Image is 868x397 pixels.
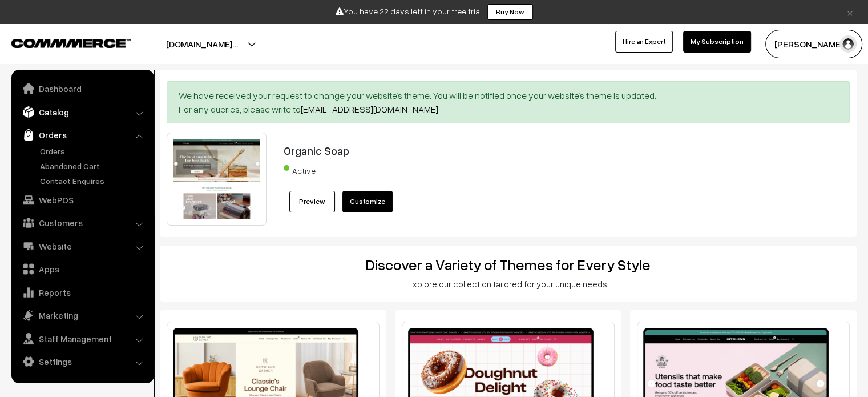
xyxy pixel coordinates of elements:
[342,191,393,212] a: Customize
[167,81,850,123] div: We have received your request to change your website’s theme. You will be notified once your webs...
[14,328,150,349] a: Staff Management
[301,103,438,115] a: [EMAIL_ADDRESS][DOMAIN_NAME]
[14,212,150,233] a: Customers
[37,175,150,187] a: Contact Enquires
[14,305,150,326] a: Marketing
[14,78,150,99] a: Dashboard
[289,191,335,212] a: Preview
[11,39,131,47] img: COMMMERCE
[14,259,150,279] a: Apps
[126,30,278,58] button: [DOMAIN_NAME]…
[37,160,150,172] a: Abandoned Cart
[168,256,849,274] h2: Discover a Variety of Themes for Every Style
[14,125,150,145] a: Orders
[615,31,673,53] a: Hire an Expert
[14,351,150,372] a: Settings
[168,279,849,289] h3: Explore our collection tailored for your unique needs.
[14,102,150,122] a: Catalog
[14,282,150,303] a: Reports
[284,144,792,157] h3: Organic Soap
[839,35,857,53] img: user
[487,4,533,20] a: Buy Now
[167,133,267,226] img: Organic Soap
[765,30,862,58] button: [PERSON_NAME]
[11,35,111,49] a: COMMMERCE
[14,190,150,210] a: WebPOS
[683,31,751,53] a: My Subscription
[37,145,150,157] a: Orders
[842,5,858,19] a: ×
[4,4,864,20] div: You have 22 days left in your free trial
[14,236,150,256] a: Website
[284,162,341,177] span: Active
